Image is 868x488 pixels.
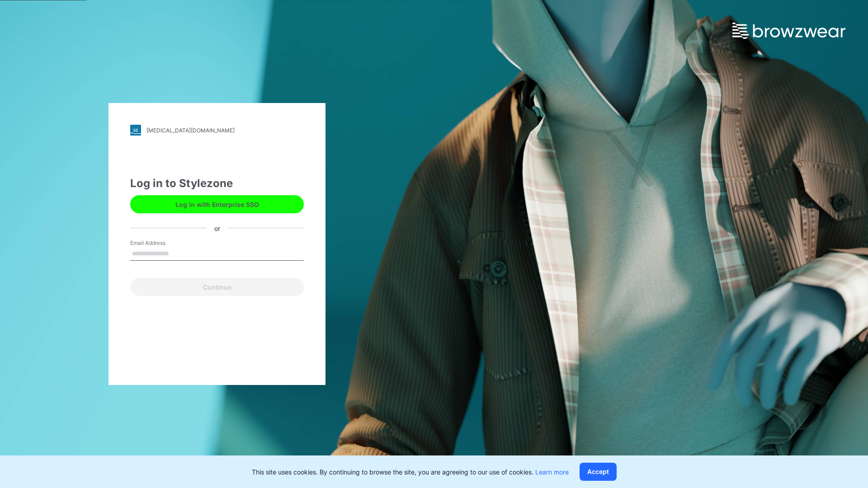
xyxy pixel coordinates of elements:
[146,127,235,134] div: [MEDICAL_DATA][DOMAIN_NAME]
[130,239,193,247] label: Email Address
[130,195,304,213] button: Log in with Enterprise SSO
[580,463,617,481] button: Accept
[732,23,845,39] img: browzwear-logo.e42bd6dac1945053ebaf764b6aa21510.svg
[130,175,304,192] div: Log in to Stylezone
[535,468,569,476] a: Learn more
[207,223,227,233] div: or
[252,467,569,477] p: This site uses cookies. By continuing to browse the site, you are agreeing to our use of cookies.
[130,125,304,136] a: [MEDICAL_DATA][DOMAIN_NAME]
[130,125,141,136] img: stylezone-logo.562084cfcfab977791bfbf7441f1a819.svg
